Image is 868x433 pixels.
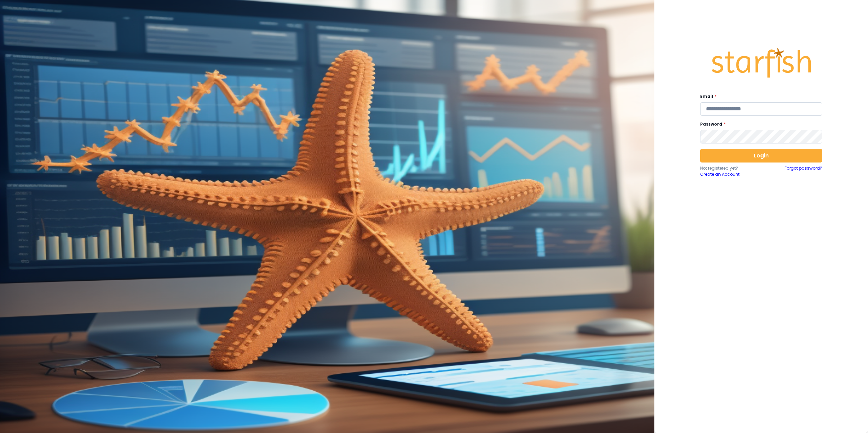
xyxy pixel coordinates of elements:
[785,165,822,177] a: Forgot password?
[700,149,822,163] button: Login
[700,171,761,177] a: Create an Account!
[710,41,812,84] img: Logo.42cb71d561138c82c4ab.png
[700,165,761,171] p: Not registered yet?
[700,93,818,100] label: Email
[700,121,818,127] label: Password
